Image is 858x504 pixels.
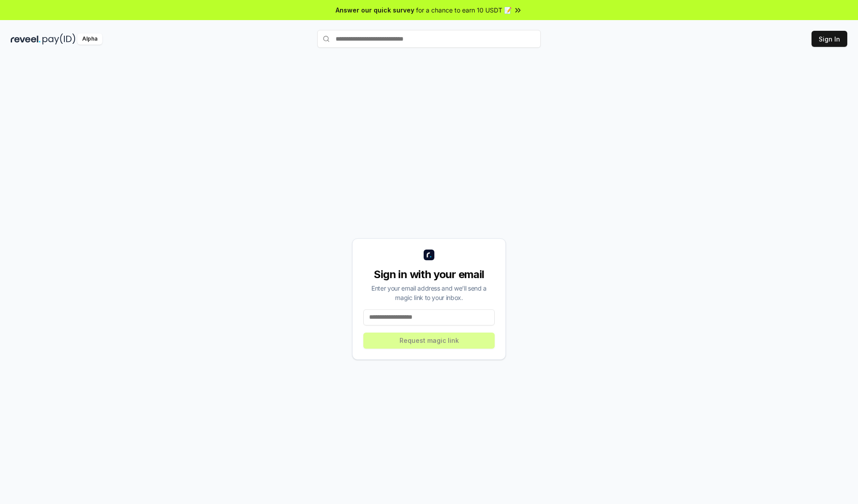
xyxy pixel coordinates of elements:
div: Sign in with your email [363,267,495,282]
span: for a chance to earn 10 USDT 📝 [416,5,512,15]
span: Answer our quick survey [336,5,414,15]
button: Sign In [812,31,847,47]
img: pay_id [42,33,76,45]
img: reveel_dark [11,33,41,45]
div: Alpha [77,33,102,45]
img: logo_small [424,250,434,260]
div: Enter your email address and we’ll send a magic link to your inbox. [363,283,495,302]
